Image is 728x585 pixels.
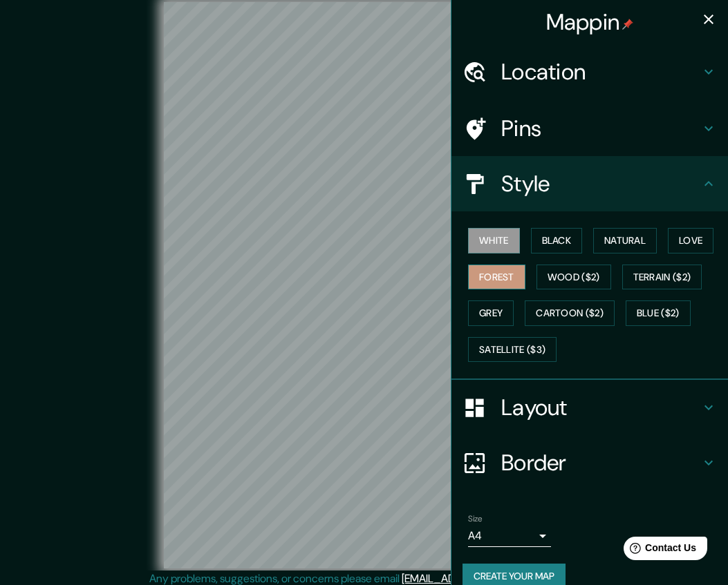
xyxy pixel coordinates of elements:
[501,115,700,142] h4: Pins
[622,19,633,30] img: pin-icon.png
[668,228,713,253] button: Love
[605,531,713,570] iframe: Help widget launcher
[451,44,728,99] div: Location
[501,449,700,477] h4: Border
[525,300,615,326] button: Cartoon ($2)
[451,156,728,211] div: Style
[536,265,611,290] button: Wood ($2)
[468,300,514,326] button: Grey
[468,513,483,525] label: Size
[451,380,728,435] div: Layout
[468,265,525,290] button: Forest
[468,337,557,363] button: Satellite ($3)
[622,265,702,290] button: Terrain ($2)
[501,394,700,421] h4: Layout
[451,101,728,156] div: Pins
[546,8,634,36] h4: Mappin
[451,435,728,490] div: Border
[468,228,520,253] button: White
[501,170,700,198] h4: Style
[626,300,691,326] button: Blue ($2)
[531,228,583,253] button: Black
[593,228,657,253] button: Natural
[501,58,700,86] h4: Location
[164,2,565,568] canvas: Map
[468,525,551,547] div: A4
